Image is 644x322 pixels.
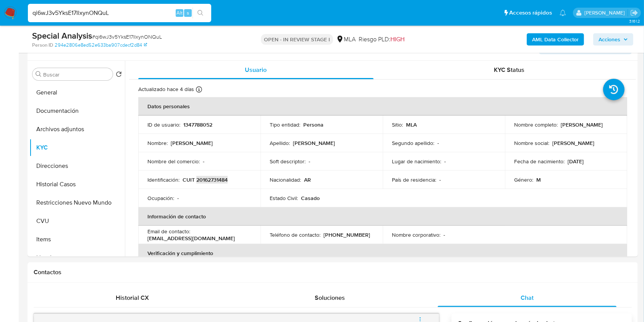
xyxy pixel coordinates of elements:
[43,71,110,78] input: Buscar
[147,176,180,183] p: Identificación :
[444,158,446,165] p: -
[245,65,267,74] span: Usuario
[147,121,180,128] p: ID de usuario :
[147,235,235,242] p: [EMAIL_ADDRESS][DOMAIN_NAME]
[29,175,125,194] button: Historial Casos
[29,194,125,212] button: Restricciones Nuevo Mundo
[494,65,524,74] span: KYC Status
[521,293,534,302] span: Chat
[593,33,633,46] button: Acciones
[183,176,228,183] p: CUIT 20162731484
[203,158,204,165] p: -
[138,86,194,93] p: Actualizado hace 4 días
[301,195,320,202] p: Casado
[336,35,356,44] div: MLA
[630,9,638,17] a: Salir
[55,42,147,49] a: 294e2806e8ed52e633ba907cdecf2d84
[270,121,300,128] p: Tipo entidad :
[261,34,333,45] p: OPEN - IN REVIEW STAGE I
[270,158,306,165] p: Soft descriptor :
[29,157,125,175] button: Direcciones
[568,158,584,165] p: [DATE]
[138,244,627,262] th: Verificación y cumplimiento
[29,120,125,138] button: Archivos adjuntos
[443,231,445,238] p: -
[629,18,640,24] span: 3.161.2
[34,268,632,276] h1: Contactos
[315,293,345,302] span: Soluciones
[36,71,42,77] button: Buscar
[514,158,565,165] p: Fecha de nacimiento :
[29,230,125,249] button: Items
[439,176,441,183] p: -
[359,35,405,44] span: Riesgo PLD:
[147,158,200,165] p: Nombre del comercio :
[390,35,405,44] span: HIGH
[514,140,549,146] p: Nombre social :
[514,121,558,128] p: Nombre completo :
[138,207,627,226] th: Información de contacto
[187,9,189,16] span: s
[193,8,208,18] button: search-icon
[92,33,162,41] span: # qi6wJ3v5YksE17IlxynONQuL
[32,42,53,49] b: Person ID
[532,33,579,46] b: AML Data Collector
[116,293,149,302] span: Historial CX
[29,212,125,230] button: CVU
[392,121,403,128] p: Sitio :
[28,8,211,18] input: Buscar usuario o caso...
[392,231,440,238] p: Nombre corporativo :
[116,71,122,80] button: Volver al orden por defecto
[406,121,417,128] p: MLA
[147,228,190,235] p: Email de contacto :
[514,176,533,183] p: Género :
[392,140,434,146] p: Segundo apellido :
[303,121,324,128] p: Persona
[309,158,310,165] p: -
[147,140,168,146] p: Nombre :
[552,140,594,146] p: [PERSON_NAME]
[509,9,552,17] span: Accesos rápidos
[29,83,125,102] button: General
[270,176,301,183] p: Nacionalidad :
[176,9,183,16] span: Alt
[584,9,628,16] p: patricia.mayol@mercadolibre.com
[392,158,441,165] p: Lugar de nacimiento :
[560,10,566,16] a: Notificaciones
[29,102,125,120] button: Documentación
[183,121,212,128] p: 1347788052
[536,176,541,183] p: M
[527,33,584,46] button: AML Data Collector
[270,140,290,146] p: Apellido :
[392,176,436,183] p: País de residencia :
[138,97,627,115] th: Datos personales
[29,138,125,157] button: KYC
[270,231,320,238] p: Teléfono de contacto :
[32,29,92,42] b: Special Analysis
[29,249,125,267] button: Lista Interna
[437,140,439,146] p: -
[324,231,370,238] p: [PHONE_NUMBER]
[177,195,179,202] p: -
[561,121,603,128] p: [PERSON_NAME]
[599,33,620,46] span: Acciones
[304,176,311,183] p: AR
[293,140,335,146] p: [PERSON_NAME]
[147,195,174,202] p: Ocupación :
[270,195,298,202] p: Estado Civil :
[171,140,213,146] p: [PERSON_NAME]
